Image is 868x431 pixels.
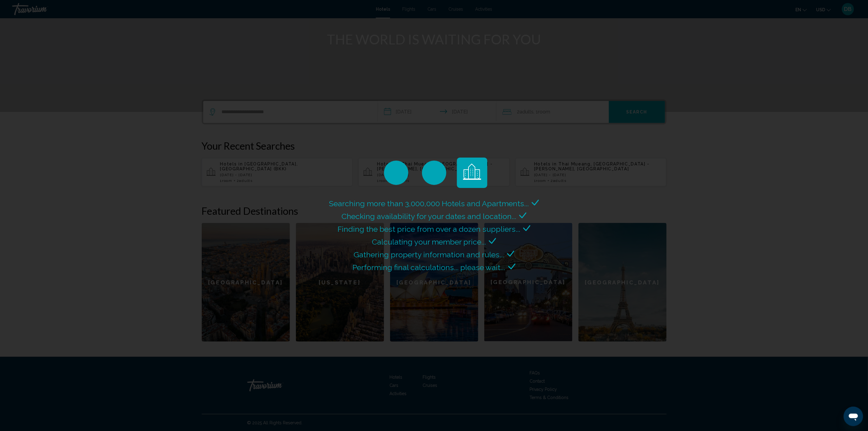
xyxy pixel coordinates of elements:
[844,407,863,426] iframe: Button to launch messaging window
[329,199,529,208] span: Searching more than 3,000,000 Hotels and Apartments...
[338,224,520,234] span: Finding the best price from over a dozen suppliers...
[354,250,504,259] span: Gathering property information and rules...
[353,263,505,272] span: Performing final calculations... please wait...
[341,212,516,221] span: Checking availability for your dates and location...
[372,237,486,246] span: Calculating your member price...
